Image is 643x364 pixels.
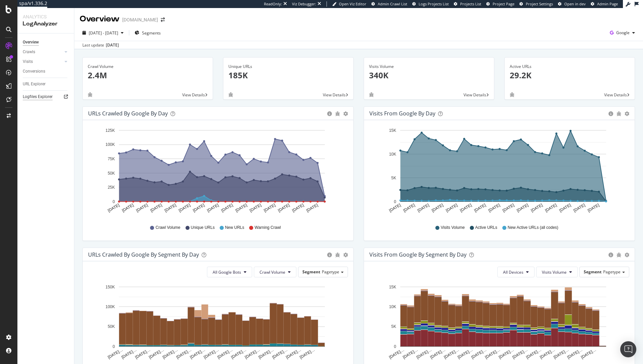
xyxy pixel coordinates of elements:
[431,203,444,213] text: [DATE]
[536,267,578,277] button: Visits Volume
[23,39,69,46] a: Overview
[607,27,638,38] button: Google
[89,30,118,36] span: [DATE] - [DATE]
[234,203,248,213] text: [DATE]
[497,267,534,277] button: All Devices
[182,92,205,98] span: View Details
[391,176,396,180] text: 5K
[121,203,135,213] text: [DATE]
[587,203,600,213] text: [DATE]
[558,1,586,7] a: Open in dev
[206,203,220,213] text: [DATE]
[23,39,39,46] div: Overview
[88,251,199,258] div: URLs Crawled by Google By Segment By Day
[463,92,486,98] span: View Details
[460,1,481,6] span: Projects List
[343,111,348,116] div: gear
[23,49,63,56] a: Crawls
[191,225,215,231] span: Unique URLs
[88,70,208,81] p: 2.4M
[369,70,489,81] p: 340K
[132,27,163,38] button: Segments
[228,64,348,70] div: Unique URLs
[23,93,53,100] div: Logfiles Explorer
[369,251,467,258] div: Visits from Google By Segment By Day
[23,49,35,56] div: Crawls
[343,253,348,257] div: gear
[412,1,449,7] a: Logs Projects List
[88,92,92,97] div: bug
[220,203,234,213] text: [DATE]
[597,1,618,6] span: Admin Page
[620,341,636,357] div: Open Intercom Messenger
[108,325,115,329] text: 50K
[486,1,514,7] a: Project Page
[23,68,69,75] a: Conversions
[80,13,120,25] div: Overview
[417,203,430,213] text: [DATE]
[502,203,515,213] text: [DATE]
[609,253,613,257] div: circle-info
[617,111,621,116] div: bug
[305,203,319,213] text: [DATE]
[88,110,168,117] div: URLs Crawled by Google by day
[23,13,69,20] div: Analytics
[332,1,366,7] a: Open Viz Editor
[207,267,252,277] button: All Google Bots
[510,70,630,81] p: 29.2K
[164,203,177,213] text: [DATE]
[473,203,487,213] text: [DATE]
[23,68,45,75] div: Conversions
[322,269,339,275] span: Pagetype
[225,225,244,231] span: New URLs
[23,58,33,65] div: Visits
[454,1,481,7] a: Projects List
[508,225,558,231] span: New Active URLs (all codes)
[335,111,340,116] div: bug
[291,203,305,213] text: [DATE]
[260,269,285,275] span: Crawl Volume
[394,344,396,349] text: 0
[403,203,416,213] text: [DATE]
[82,42,119,48] div: Last update
[107,203,120,213] text: [DATE]
[369,92,374,97] div: bug
[530,203,544,213] text: [DATE]
[88,64,208,70] div: Crawl Volume
[249,203,262,213] text: [DATE]
[192,203,205,213] text: [DATE]
[178,203,191,213] text: [DATE]
[475,225,497,231] span: Active URLs
[142,30,161,36] span: Segments
[327,253,332,257] div: circle-info
[391,325,396,329] text: 5K
[335,253,340,257] div: bug
[135,203,149,213] text: [DATE]
[108,185,115,190] text: 25K
[419,1,449,6] span: Logs Projects List
[23,81,46,88] div: URL Explorer
[369,125,627,218] svg: A chart.
[105,128,115,133] text: 125K
[88,125,346,218] svg: A chart.
[378,1,407,6] span: Admin Crawl List
[254,267,296,277] button: Crawl Volume
[323,92,346,98] span: View Details
[603,269,621,275] span: Pagetype
[23,20,69,28] div: LogAnalyzer
[113,344,115,349] text: 0
[88,283,346,360] svg: A chart.
[389,128,396,133] text: 15K
[105,143,115,147] text: 100K
[369,283,627,360] svg: A chart.
[122,16,158,23] div: [DOMAIN_NAME]
[23,58,63,65] a: Visits
[149,203,163,213] text: [DATE]
[493,1,514,6] span: Project Page
[388,203,402,213] text: [DATE]
[389,304,396,309] text: 10K
[105,304,115,309] text: 100K
[80,27,126,38] button: [DATE] - [DATE]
